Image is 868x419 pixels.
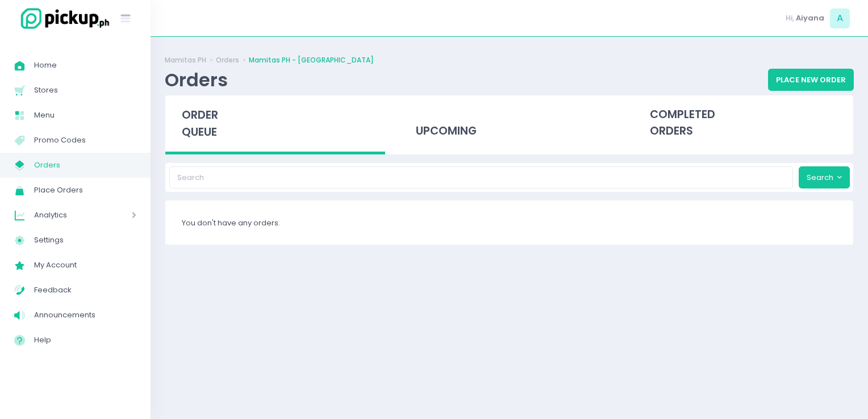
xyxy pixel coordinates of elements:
div: upcoming [399,95,619,151]
div: Orders [165,69,228,91]
span: Hi, [786,12,794,24]
a: Orders [216,55,239,65]
span: Orders [34,158,136,173]
button: Place New Order [768,69,854,90]
a: Mamitas PH - [GEOGRAPHIC_DATA] [249,55,374,65]
span: order queue [182,107,218,140]
div: You don't have any orders. [165,200,853,245]
span: Stores [34,83,136,98]
span: Aiyana [796,12,824,24]
span: Announcements [34,308,136,322]
span: Help [34,333,136,347]
div: completed orders [633,95,853,151]
input: Search [169,166,794,188]
span: A [830,9,850,28]
img: logo [14,6,111,31]
span: Menu [34,108,136,123]
a: Mamitas PH [165,55,206,65]
span: My Account [34,258,136,273]
span: Settings [34,233,136,248]
button: Search [799,166,850,188]
span: Place Orders [34,183,136,198]
span: Home [34,58,136,73]
span: Feedback [34,283,136,298]
span: Analytics [34,208,99,223]
span: Promo Codes [34,133,136,148]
